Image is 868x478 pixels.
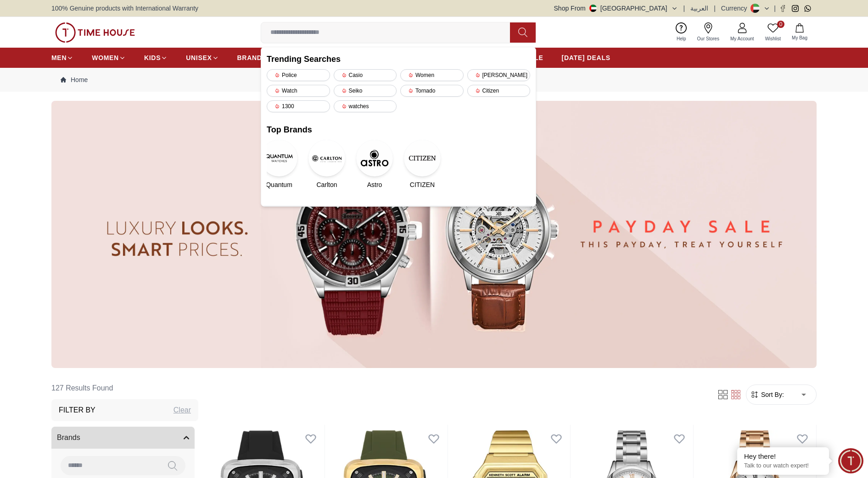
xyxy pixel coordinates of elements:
span: KIDS [144,53,161,62]
span: UNISEX [186,53,212,62]
button: Sort By: [750,390,784,399]
div: Police [267,69,330,81]
span: | [683,4,685,13]
div: Watch [267,85,330,97]
button: Brands [51,427,195,449]
h2: Trending Searches [267,53,530,66]
img: ... [55,22,135,43]
img: Quantum [261,140,297,176]
div: Chat Widget [838,448,863,473]
span: Quantum [266,180,292,189]
div: Hey there! [744,452,822,461]
span: BRANDS [237,53,267,62]
a: CarltonCarlton [314,140,339,189]
a: 0Wishlist [760,21,786,44]
span: CITIZEN [410,180,435,189]
button: Shop From[GEOGRAPHIC_DATA] [554,4,678,13]
div: Women [400,69,464,81]
span: Sort By: [759,390,784,399]
img: Astro [356,140,393,176]
div: Tornado [400,85,464,97]
button: My Bag [786,22,813,43]
p: Talk to our watch expert! [744,462,822,470]
span: Astro [367,180,382,189]
div: Seiko [334,85,397,97]
button: العربية [690,4,708,13]
img: Carlton [308,140,345,176]
a: WOMEN [92,49,126,66]
span: | [774,4,776,13]
span: MEN [51,53,67,62]
span: [DATE] DEALS [562,53,610,62]
img: ... [51,101,817,368]
span: WOMEN [92,53,119,62]
a: Facebook [779,5,786,12]
a: MEN [51,49,73,66]
span: My Bag [788,34,811,41]
span: 100% Genuine products with International Warranty [51,4,198,13]
span: Help [673,35,690,42]
a: AstroAstro [362,140,387,189]
a: QuantumQuantum [267,140,291,189]
h3: Filter By [59,405,95,416]
div: Casio [334,69,397,81]
a: Our Stores [692,21,725,44]
span: | [714,4,716,13]
h2: Top Brands [267,123,530,136]
span: 0 [777,21,784,28]
a: [DATE] DEALS [562,49,610,66]
a: Home [61,75,88,84]
nav: Breadcrumb [51,68,817,92]
a: BRANDS [237,49,267,66]
span: Our Stores [694,35,723,42]
div: Currency [721,4,751,13]
a: Whatsapp [804,5,811,12]
div: Citizen [467,85,531,97]
span: Wishlist [762,35,784,42]
a: UNISEX [186,49,218,66]
div: Clear [174,405,191,416]
a: CITIZENCITIZEN [410,140,435,189]
div: watches [334,100,397,112]
span: Brands [57,432,80,443]
div: [PERSON_NAME] [467,69,531,81]
span: My Account [727,35,758,42]
img: CITIZEN [404,140,441,176]
a: Instagram [792,5,799,12]
img: United Arab Emirates [589,5,597,12]
div: 1300 [267,100,330,112]
span: Carlton [316,180,337,189]
a: KIDS [144,49,168,66]
h6: 127 Results Found [51,377,198,399]
a: Help [671,21,692,44]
